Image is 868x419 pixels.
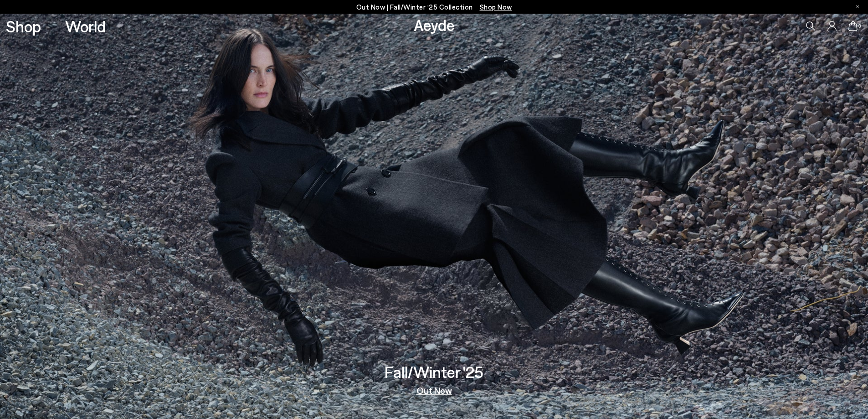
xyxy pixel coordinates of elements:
[848,21,858,31] a: 0
[6,18,41,34] a: Shop
[414,15,455,34] a: Aeyde
[356,1,512,13] p: Out Now | Fall/Winter ‘25 Collection
[385,364,483,380] h3: Fall/Winter '25
[480,3,512,11] span: Navigate to /collections/new-in
[416,386,452,395] a: Out Now
[858,24,862,29] span: 0
[65,18,106,34] a: World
